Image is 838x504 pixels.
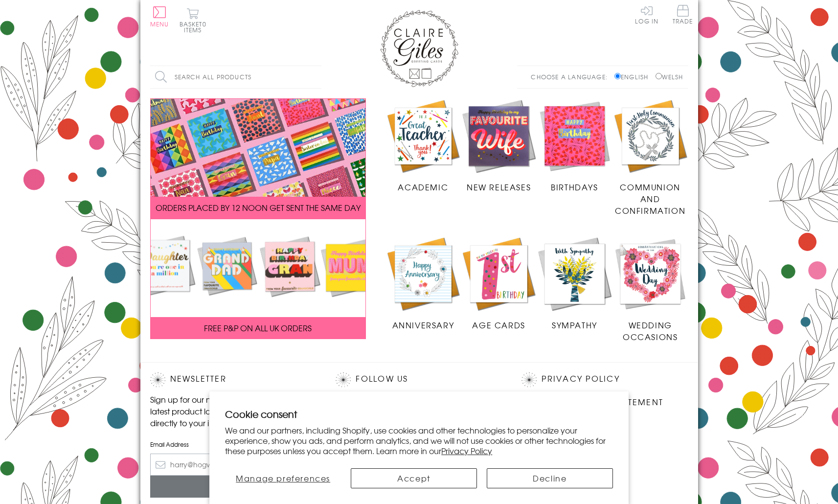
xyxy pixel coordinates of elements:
a: Academic [385,98,461,193]
input: English [614,73,621,79]
label: Email Address [150,440,317,449]
a: Wedding Occasions [612,236,688,343]
a: Anniversary [385,236,461,331]
span: Trade [673,5,693,24]
span: FREE P&P ON ALL UK ORDERS [204,322,312,334]
span: Age Cards [472,319,525,331]
a: Trade [673,5,693,26]
button: Manage preferences [225,468,341,488]
span: Sympathy [552,319,597,331]
a: Age Cards [461,236,537,331]
span: Manage preferences [236,472,330,484]
img: Claire Giles Greetings Cards [380,10,458,87]
button: Decline [487,468,613,488]
a: Privacy Policy [542,372,619,386]
label: English [614,72,653,81]
span: Academic [398,181,448,193]
p: Choose a language: [531,72,612,81]
h2: Newsletter [150,372,317,387]
span: ORDERS PLACED BY 12 NOON GET SENT THE SAME DAY [156,202,361,213]
span: New Releases [467,181,531,193]
button: Accept [351,468,477,488]
input: Subscribe [150,476,317,498]
span: Wedding Occasions [623,319,678,343]
button: Menu [150,6,169,27]
a: New Releases [461,98,537,193]
a: Communion and Confirmation [612,98,688,217]
p: We and our partners, including Shopify, use cookies and other technologies to personalize your ex... [225,425,613,456]
input: Welsh [656,73,662,79]
span: Anniversary [392,319,454,331]
a: Privacy Policy [441,445,492,457]
h2: Follow Us [336,372,502,387]
input: Search all products [150,66,321,88]
span: 0 items [184,20,206,34]
input: harry@hogwarts.edu [150,454,317,476]
h2: Cookie consent [225,407,613,421]
span: Communion and Confirmation [615,181,685,216]
span: Birthdays [551,181,598,193]
a: Birthdays [537,98,612,193]
a: Sympathy [537,236,612,331]
p: Sign up for our newsletter to receive the latest product launches, news and offers directly to yo... [150,393,317,429]
a: Log In [635,5,658,24]
label: Welsh [656,72,683,81]
span: Menu [150,20,169,28]
button: Basket0 items [180,8,206,33]
input: Search [312,66,321,88]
